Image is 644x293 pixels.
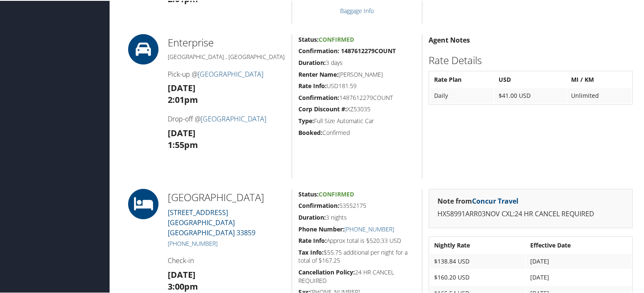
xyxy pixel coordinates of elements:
h4: Drop-off @ [168,113,285,123]
strong: Phone Number: [298,224,344,232]
strong: Confirmation: [298,93,339,101]
strong: Booked: [298,128,322,136]
a: [GEOGRAPHIC_DATA] [201,113,266,123]
h5: $55.75 additional per night for a total of $167.25 [298,247,416,264]
h2: Rate Details [429,52,633,67]
td: $160.20 USD [430,269,525,284]
h4: Check-in [168,255,285,264]
strong: 2:01pm [168,93,198,105]
h2: [GEOGRAPHIC_DATA] [168,189,285,204]
strong: Status: [298,189,319,197]
th: USD [494,71,566,86]
th: MI / KM [567,71,631,86]
h5: Confirmed [298,128,416,136]
strong: Confirmation: [298,201,339,209]
th: Nightly Rate [430,237,525,252]
td: $138.84 USD [430,253,525,268]
td: Daily [430,87,494,102]
h5: USD181.59 [298,81,416,89]
a: Baggage Info [340,6,374,14]
a: Concur Travel [472,196,518,205]
th: Rate Plan [430,71,494,86]
a: [GEOGRAPHIC_DATA] [198,69,263,78]
h5: 1487612279COUNT [298,93,416,101]
a: [PHONE_NUMBER] [344,224,394,232]
strong: Duration: [298,58,326,66]
h5: Full Size Automatic Car [298,116,416,124]
h5: 24 HR CANCEL REQUIRED [298,267,416,284]
h2: Enterprise [168,35,285,49]
h5: 3 days [298,58,416,66]
h5: XZ53035 [298,104,416,113]
strong: 3:00pm [168,280,198,291]
strong: Agent Notes [429,35,470,44]
h5: 3 nights [298,212,416,221]
strong: [DATE] [168,268,196,280]
strong: Tax Info: [298,247,324,255]
strong: Cancellation Policy: [298,267,355,275]
strong: [DATE] [168,126,196,138]
strong: Status: [298,35,319,43]
strong: Rate Info: [298,81,327,89]
strong: Duration: [298,212,326,220]
span: Confirmed [319,189,354,197]
h5: 53552175 [298,201,416,209]
h5: [PERSON_NAME] [298,70,416,78]
a: [STREET_ADDRESS][GEOGRAPHIC_DATA] [GEOGRAPHIC_DATA] 33859 [168,207,255,237]
h5: Approx total is $520.33 USD [298,236,416,244]
strong: Corp Discount #: [298,104,347,112]
td: Unlimited [567,87,631,102]
a: [PHONE_NUMBER] [168,239,217,247]
h5: [GEOGRAPHIC_DATA] , [GEOGRAPHIC_DATA] [168,52,285,60]
strong: Confirmation: 1487612279COUNT [298,46,396,54]
strong: 1:55pm [168,138,198,150]
th: Effective Date [526,237,631,252]
strong: Rate Info: [298,236,327,244]
td: [DATE] [526,253,631,268]
td: $41.00 USD [494,87,566,102]
p: HX58991ARR03NOV CXL:24 HR CANCEL REQUIRED [437,208,624,219]
strong: Type: [298,116,314,124]
strong: Note from [437,196,518,205]
span: Confirmed [319,35,354,43]
strong: [DATE] [168,81,196,93]
h4: Pick-up @ [168,69,285,78]
strong: Renter Name: [298,70,338,78]
td: [DATE] [526,269,631,284]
